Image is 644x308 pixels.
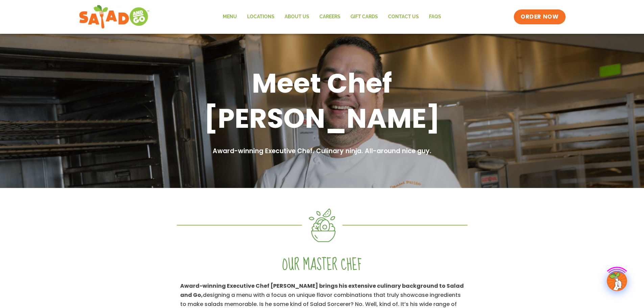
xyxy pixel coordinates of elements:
[521,13,558,21] span: ORDER NOW
[218,9,242,25] a: Menu
[314,9,345,25] a: Careers
[309,208,336,242] img: Asset 4@2x
[280,9,314,25] a: About Us
[146,66,498,136] h1: Meet Chef [PERSON_NAME]
[146,146,498,156] h2: Award-winning Executive Chef. Culinary ninja. All-around nice guy.
[180,256,464,275] h2: Our master chef
[514,9,565,24] a: ORDER NOW
[180,282,464,299] strong: Award-winning Executive Chef [PERSON_NAME] brings his extensive culinary background to Salad and Go,
[383,9,424,25] a: Contact Us
[218,9,446,25] nav: Menu
[79,3,150,30] img: new-SAG-logo-768×292
[345,9,383,25] a: GIFT CARDS
[424,9,446,25] a: FAQs
[242,9,280,25] a: Locations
